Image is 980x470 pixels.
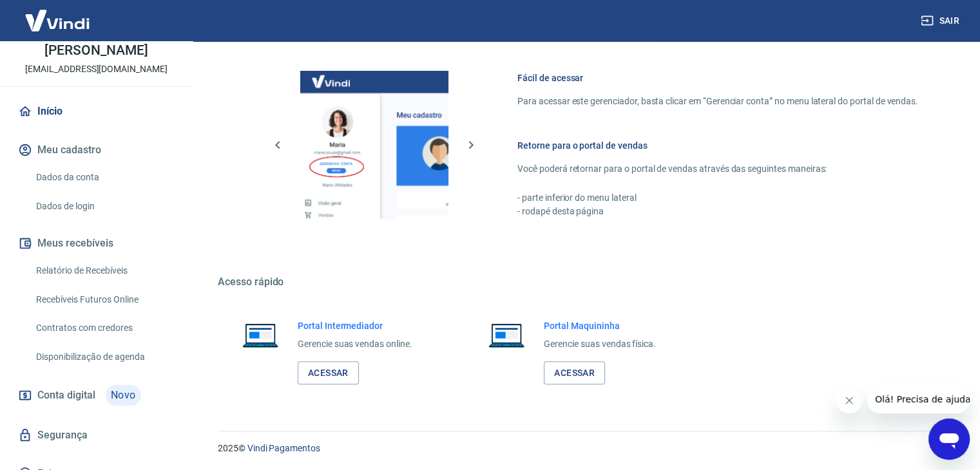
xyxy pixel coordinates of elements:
p: [EMAIL_ADDRESS][DOMAIN_NAME] [25,62,168,76]
a: Início [15,97,177,126]
a: Relatório de Recebíveis [31,258,177,284]
span: Olá! Precisa de ajuda? [8,9,108,19]
p: - parte inferior do menu lateral [517,191,918,205]
img: Imagem de um notebook aberto [233,319,287,350]
h5: Acesso rápido [218,276,949,288]
h6: Fácil de acessar [517,71,918,84]
button: Sair [918,9,965,33]
button: Meu cadastro [15,136,177,164]
h6: Portal Intermediador [298,319,412,332]
p: Você poderá retornar para o portal de vendas através das seguintes maneiras: [517,162,918,176]
iframe: Botão para abrir a janela de mensagens [928,418,970,460]
h6: Portal Maquininha [544,319,656,332]
p: [PERSON_NAME] [44,44,148,57]
img: Imagem de um notebook aberto [479,319,533,350]
h6: Retorne para o portal de vendas [517,139,918,152]
p: 2025 © [218,442,949,455]
a: Dados de login [31,193,177,220]
a: Disponibilização de agenda [31,344,177,370]
a: Vindi Pagamentos [247,443,320,453]
iframe: Mensagem da empresa [867,385,970,413]
span: Novo [106,385,141,406]
img: Imagem da dashboard mostrando o botão de gerenciar conta na sidebar no lado esquerdo [300,71,448,219]
a: Dados da conta [31,164,177,191]
a: Recebíveis Futuros Online [31,287,177,313]
a: Conta digitalNovo [15,380,177,411]
a: Acessar [298,361,359,385]
span: Conta digital [37,386,95,404]
a: Acessar [544,361,605,385]
img: Vindi [15,1,99,40]
p: Gerencie suas vendas online. [298,337,412,351]
p: - rodapé desta página [517,205,918,218]
iframe: Fechar mensagem [836,388,862,413]
p: Para acessar este gerenciador, basta clicar em “Gerenciar conta” no menu lateral do portal de ven... [517,95,918,108]
a: Contratos com credores [31,315,177,341]
a: Segurança [15,421,177,449]
button: Meus recebíveis [15,229,177,258]
p: Gerencie suas vendas física. [544,337,656,351]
